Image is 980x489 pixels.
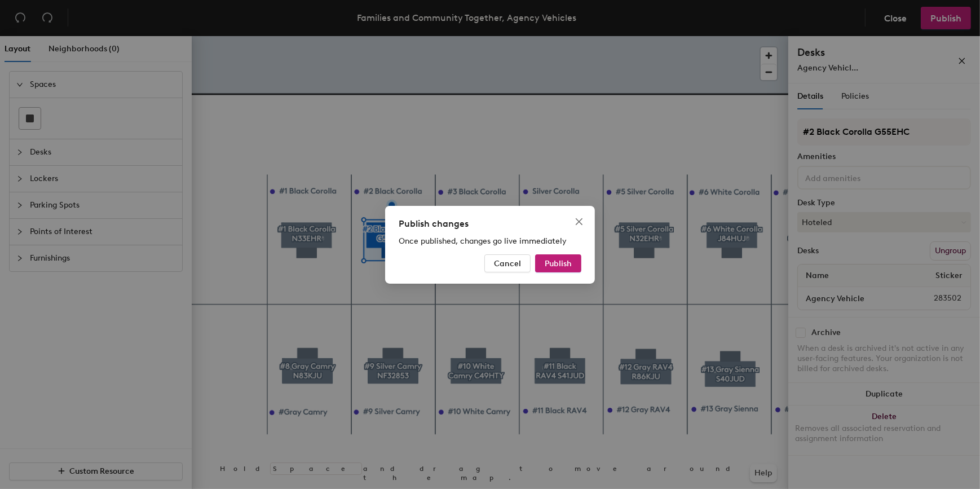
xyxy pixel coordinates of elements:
button: Cancel [484,254,531,272]
button: Publish [535,254,581,272]
span: Close [570,217,588,226]
div: Publish changes [399,217,581,231]
span: Cancel [494,258,521,268]
span: Once published, changes go live immediately [399,236,567,246]
button: Close [570,213,588,231]
span: Publish [545,258,572,268]
span: close [575,217,584,226]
